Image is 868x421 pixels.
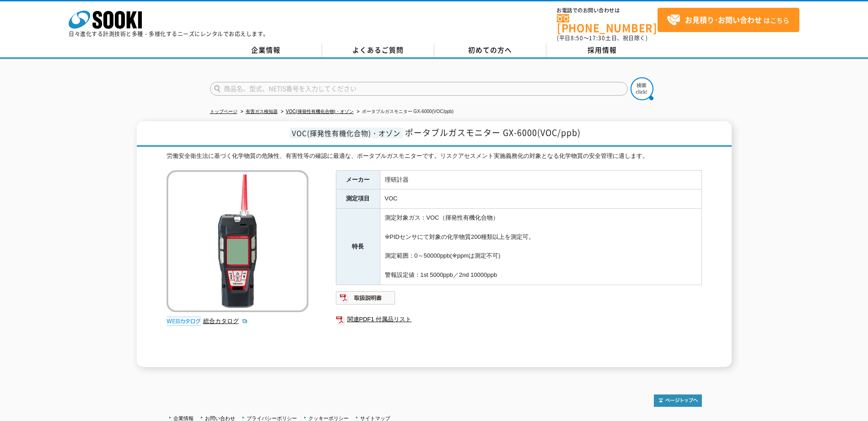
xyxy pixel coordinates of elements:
[557,34,647,42] span: (平日 ～ 土日、祝日除く)
[434,43,546,57] a: 初めての方へ
[571,34,583,42] span: 8:50
[210,109,237,114] a: トップページ
[336,313,702,325] a: 関連PDF1 付属品リスト
[290,128,403,138] span: VOC(揮発性有機化合物)・オゾン
[654,394,702,407] img: トップページへ
[247,416,297,421] a: プライバシーポリシー
[336,297,396,303] a: 取扱説明書
[557,8,658,13] span: お電話でのお問い合わせは
[69,31,269,37] p: 日々進化する計測技術と多種・多様化するニーズにレンタルでお応えします。
[336,170,380,189] th: メーカー
[167,170,308,312] img: ポータブルガスモニター GX-6000(VOC/ppb)
[468,45,512,55] span: 初めての方へ
[210,82,628,96] input: 商品名、型式、NETIS番号を入力してください
[322,43,434,57] a: よくあるご質問
[336,291,396,305] img: 取扱説明書
[667,13,789,27] span: はこちら
[405,126,581,139] span: ポータブルガスモニター GX-6000(VOC/ppb)
[631,77,653,100] img: btn_search.png
[246,109,278,114] a: 有害ガス検知器
[685,14,762,25] strong: お見積り･お問い合わせ
[173,416,194,421] a: 企業情報
[557,14,658,33] a: [PHONE_NUMBER]
[380,170,701,189] td: 理研計器
[210,43,322,57] a: 企業情報
[167,151,702,161] div: 労働安全衛生法に基づく化学物質の危険性、有害性等の確認に最適な、ポータブルガスモニターです。リスクアセスメント実施義務化の対象となる化学物質の安全管理に適します。
[380,209,701,285] td: 測定対象ガス：VOC（揮発性有機化合物） ※PIDセンサにて対象の化学物質200種類以上を測定可。 測定範囲：0～50000ppb(※ppmは測定不可) 警報設定値：1st 5000ppb／2n...
[355,107,454,117] li: ポータブルガスモニター GX-6000(VOC/ppb)
[336,209,380,285] th: 特長
[203,318,248,324] a: 総合カタログ
[286,109,354,114] a: VOC(揮発性有機化合物)・オゾン
[167,317,201,326] img: webカタログ
[380,189,701,209] td: VOC
[336,189,380,209] th: 測定項目
[360,416,390,421] a: サイトマップ
[308,416,349,421] a: クッキーポリシー
[205,416,235,421] a: お問い合わせ
[546,43,658,57] a: 採用情報
[589,34,605,42] span: 17:30
[658,8,799,32] a: お見積り･お問い合わせはこちら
